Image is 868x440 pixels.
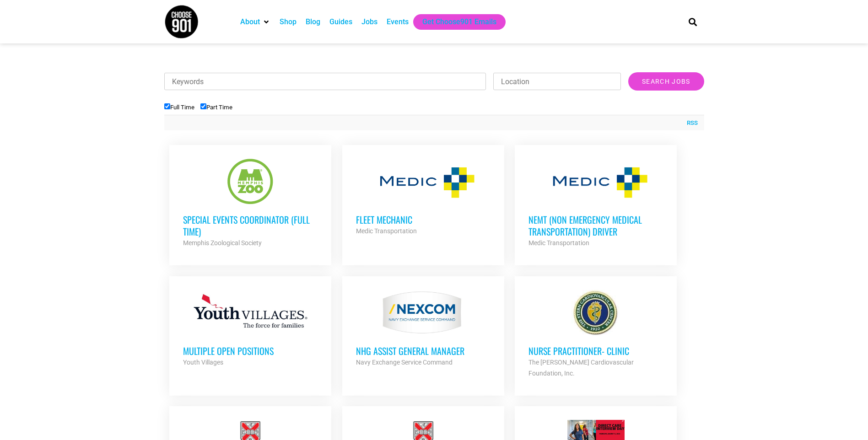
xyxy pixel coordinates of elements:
[236,14,275,30] div: About
[685,14,700,29] div: Search
[682,118,698,128] a: RSS
[342,145,504,250] a: Fleet Mechanic Medic Transportation
[515,145,677,262] a: NEMT (Non Emergency Medical Transportation) Driver Medic Transportation
[356,345,491,357] h3: NHG ASSIST GENERAL MANAGER
[628,72,704,91] input: Search Jobs
[387,16,409,27] a: Events
[280,16,297,27] a: Shop
[356,359,453,366] strong: Navy Exchange Service Command
[164,104,194,111] label: Full Time
[356,214,491,225] h3: Fleet Mechanic
[183,239,262,247] strong: Memphis Zoological Society
[493,73,621,90] input: Location
[164,73,486,90] input: Keywords
[342,276,504,381] a: NHG ASSIST GENERAL MANAGER Navy Exchange Service Command
[422,16,496,27] a: Get Choose901 Emails
[183,359,223,366] strong: Youth Villages
[528,359,634,377] strong: The [PERSON_NAME] Cardiovascular Foundation, Inc.
[356,227,417,235] strong: Medic Transportation
[169,145,331,262] a: Special Events Coordinator (Full Time) Memphis Zoological Society
[183,214,318,237] h3: Special Events Coordinator (Full Time)
[528,214,663,237] h3: NEMT (Non Emergency Medical Transportation) Driver
[169,276,331,381] a: Multiple Open Positions Youth Villages
[329,16,352,27] a: Guides
[240,16,260,27] a: About
[200,103,206,109] input: Part Time
[528,239,589,247] strong: Medic Transportation
[200,104,232,111] label: Part Time
[306,16,320,27] a: Blog
[528,345,663,357] h3: Nurse Practitioner- Clinic
[164,103,170,109] input: Full Time
[361,16,377,27] a: Jobs
[183,345,318,357] h3: Multiple Open Positions
[515,276,677,392] a: Nurse Practitioner- Clinic The [PERSON_NAME] Cardiovascular Foundation, Inc.
[236,14,673,30] nav: Main nav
